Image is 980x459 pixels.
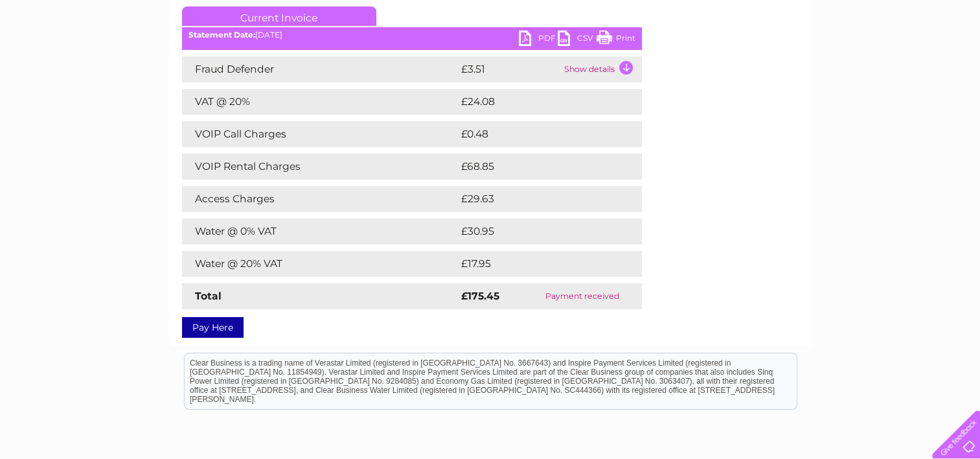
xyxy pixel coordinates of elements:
a: PDF [519,30,558,49]
td: £3.51 [458,56,561,82]
a: Blog [867,55,886,65]
td: VOIP Call Charges [182,121,458,147]
a: Pay Here [182,317,244,338]
div: Clear Business is a trading name of Verastar Limited (registered in [GEOGRAPHIC_DATA] No. 3667643... [185,7,797,63]
a: CSV [558,30,597,49]
a: 0333 014 3131 [736,6,825,23]
td: Payment received [523,283,641,309]
a: Current Invoice [182,6,376,26]
td: Water @ 0% VAT [182,218,458,244]
td: Access Charges [182,186,458,212]
td: £24.08 [458,89,617,115]
td: Show details [561,56,642,82]
td: £17.95 [458,251,614,277]
a: Energy [784,55,813,65]
td: £0.48 [458,121,612,147]
a: Print [597,30,635,49]
td: Water @ 20% VAT [182,251,458,277]
a: Contact [894,55,926,65]
td: VOIP Rental Charges [182,154,458,180]
a: Telecoms [821,55,860,65]
b: Statement Date: [188,30,255,40]
strong: Total [195,290,222,302]
div: [DATE] [182,30,642,40]
a: Log out [937,55,968,65]
img: logo.png [34,34,100,73]
a: Water [752,55,777,65]
td: Fraud Defender [182,56,458,82]
td: £29.63 [458,186,616,212]
strong: £175.45 [461,290,499,302]
td: £30.95 [458,218,616,244]
td: £68.85 [458,154,616,180]
td: VAT @ 20% [182,89,458,115]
